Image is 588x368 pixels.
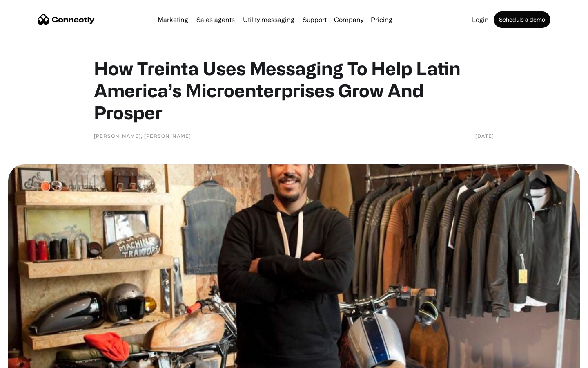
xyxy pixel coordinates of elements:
h1: How Treinta Uses Messaging To Help Latin America’s Microenterprises Grow And Prosper [94,57,494,123]
div: [DATE] [475,132,494,140]
a: Schedule a demo [494,11,550,28]
aside: Language selected: English [8,354,49,365]
a: Support [299,16,330,23]
a: Login [469,16,492,23]
a: Pricing [367,16,396,23]
ul: Language list [16,354,49,365]
a: Sales agents [193,16,238,23]
div: Company [334,14,363,25]
a: Marketing [154,16,192,23]
a: Utility messaging [240,16,298,23]
div: [PERSON_NAME], [PERSON_NAME] [94,132,191,140]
